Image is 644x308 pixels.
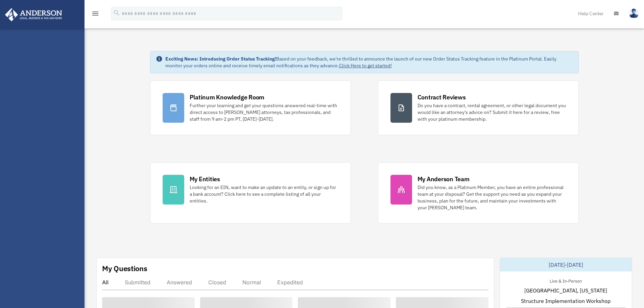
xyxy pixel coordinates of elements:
[102,263,147,274] div: My Questions
[208,279,226,286] div: Closed
[418,93,466,101] div: Contract Reviews
[125,279,150,286] div: Submitted
[102,279,109,286] div: All
[190,102,338,122] div: Further your learning and get your questions answered real-time with direct access to [PERSON_NAM...
[91,12,99,18] a: menu
[165,56,276,62] strong: Exciting News: Introducing Order Status Tracking!
[150,162,351,223] a: My Entities Looking for an EIN, want to make an update to an entity, or sign up for a bank accoun...
[277,279,303,286] div: Expedited
[242,279,261,286] div: Normal
[418,102,566,122] div: Do you have a contract, rental agreement, or other legal document you would like an attorney's ad...
[418,175,470,183] div: My Anderson Team
[378,162,579,223] a: My Anderson Team Did you know, as a Platinum Member, you have an entire professional team at your...
[629,8,639,18] img: User Pic
[544,277,587,284] div: Live & In-Person
[165,55,573,69] div: Based on your feedback, we're thrilled to announce the launch of our new Order Status Tracking fe...
[521,297,611,305] span: Structure Implementation Workshop
[190,93,265,101] div: Platinum Knowledge Room
[190,175,220,183] div: My Entities
[339,63,392,69] a: Click Here to get started!
[167,279,192,286] div: Answered
[190,184,338,204] div: Looking for an EIN, want to make an update to an entity, or sign up for a bank account? Click her...
[150,80,351,135] a: Platinum Knowledge Room Further your learning and get your questions answered real-time with dire...
[418,184,566,211] div: Did you know, as a Platinum Member, you have an entire professional team at your disposal? Get th...
[500,258,632,271] div: [DATE]-[DATE]
[524,286,607,294] span: [GEOGRAPHIC_DATA], [US_STATE]
[3,8,64,21] img: Anderson Advisors Platinum Portal
[91,9,99,18] i: menu
[378,80,579,135] a: Contract Reviews Do you have a contract, rental agreement, or other legal document you would like...
[113,9,120,17] i: search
